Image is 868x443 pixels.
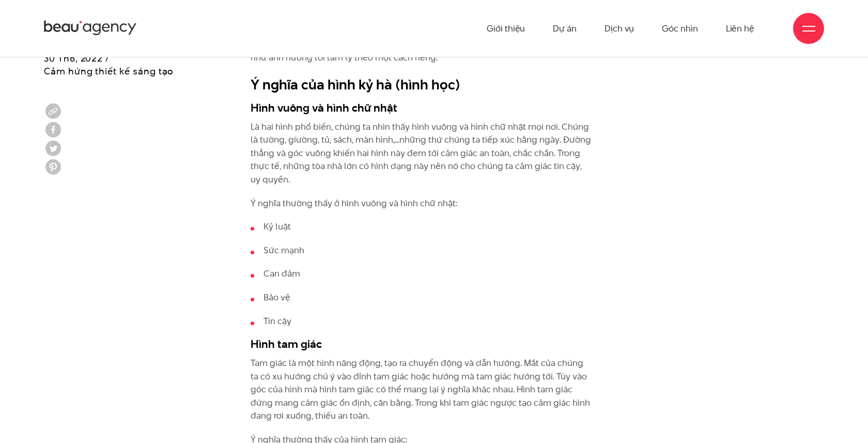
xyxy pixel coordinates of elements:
[251,267,592,281] li: Can đảm
[251,197,592,210] p: Ý nghĩa thường thấy ở hình vuông và hình chữ nhật:
[251,291,592,304] li: Bảo vệ
[251,75,592,95] h2: Ý nghĩa của hình kỷ hà (hình học)
[251,357,592,423] p: Tam giác là một hình năng động, tạo ra chuyển động và dẫn hướng. Mắt của chúng ta có xu hướng chú...
[44,52,174,78] span: 30 Th6, 2022 / Cảm hứng thiết kế sáng tạo
[251,315,592,328] li: Tin cậy
[251,120,592,187] p: Là hai hình phổ biến, chúng ta nhìn thấy hình vuông và hình chữ nhật mọi nơi. Chúng là tường, giư...
[251,100,592,115] h3: Hình vuông và hình chữ nhật
[251,220,592,234] li: Kỷ luật
[251,244,592,257] li: Sức mạnh
[251,336,592,352] h3: Hình tam giác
